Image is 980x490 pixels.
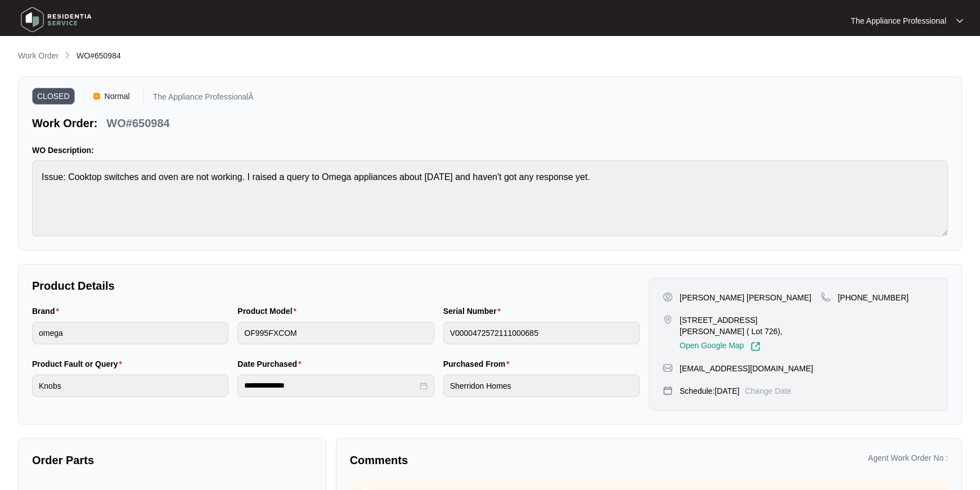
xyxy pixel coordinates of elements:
label: Product Fault or Query [32,358,127,370]
input: Purchased From [443,375,640,397]
label: Serial Number [443,305,505,317]
img: map-pin [663,314,673,325]
img: Link-External [750,341,761,352]
p: Comments [350,452,641,468]
input: Product Fault or Query [32,375,228,397]
a: Open Google Map [680,341,761,352]
label: Product Model [237,305,301,317]
p: [PERSON_NAME] [PERSON_NAME] [680,292,811,303]
p: WO#650984 [106,115,169,131]
img: residentia service logo [17,3,96,37]
p: Agent Work Order No : [868,452,948,464]
input: Product Model [237,322,434,344]
p: Work Order: [32,115,97,131]
textarea: Issue: Cooktop switches and oven are not working. I raised a query to Omega appliances about [DAT... [32,160,948,236]
img: user-pin [663,292,673,302]
input: Serial Number [443,322,640,344]
p: [STREET_ADDRESS][PERSON_NAME] ( Lot 726), [680,314,821,337]
span: CLOSED [32,88,75,105]
p: WO Description: [32,145,948,156]
p: Work Order [18,50,59,61]
a: Work Order [16,50,61,62]
p: Change Date [745,385,792,397]
img: dropdown arrow [956,18,963,24]
p: Product Details [32,278,640,294]
img: chevron-right [63,51,72,60]
input: Brand [32,322,228,344]
input: Date Purchased [244,380,417,392]
p: Schedule: [DATE] [680,385,739,397]
p: [EMAIL_ADDRESS][DOMAIN_NAME] [680,363,813,374]
p: [PHONE_NUMBER] [838,292,909,303]
p: Order Parts [32,452,313,468]
img: Vercel Logo [93,93,100,100]
img: map-pin [663,385,673,395]
img: map-pin [663,363,673,373]
label: Brand [32,305,64,317]
label: Purchased From [443,358,514,370]
p: The Appliance ProfessionalÂ [153,93,254,105]
span: WO#650984 [77,51,121,60]
p: The Appliance Professional [851,15,946,26]
label: Date Purchased [237,358,305,370]
span: Normal [100,88,134,105]
img: map-pin [821,292,831,302]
